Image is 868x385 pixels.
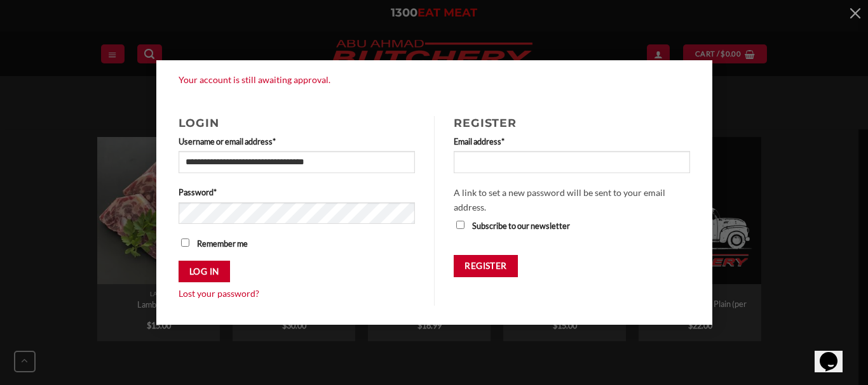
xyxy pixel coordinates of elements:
[179,261,230,283] button: Log in
[179,288,259,299] a: Lost your password?
[454,186,690,214] p: A link to set a new password will be sent to your email address.
[454,135,690,148] label: Email address
[169,73,700,88] div: Your account is still awaiting approval.
[179,116,416,129] h2: Login
[472,221,570,231] span: Subscribe to our newsletter
[179,135,416,148] label: Username or email address
[181,238,189,247] input: Remember me
[179,186,416,199] label: Password
[454,116,690,129] h2: Register
[454,255,518,277] button: Register
[197,238,248,249] span: Remember me
[815,334,855,372] iframe: chat widget
[456,221,465,229] input: Subscribe to our newsletter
